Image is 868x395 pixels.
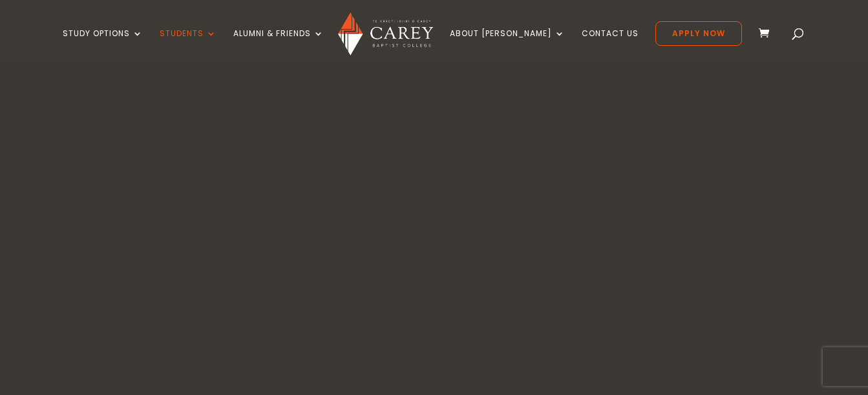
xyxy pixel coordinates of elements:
[582,29,639,59] a: Contact Us
[233,29,324,59] a: Alumni & Friends
[338,12,433,56] img: Carey Baptist College
[63,29,143,59] a: Study Options
[160,29,217,59] a: Students
[450,29,565,59] a: About [PERSON_NAME]
[655,21,742,46] a: Apply Now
